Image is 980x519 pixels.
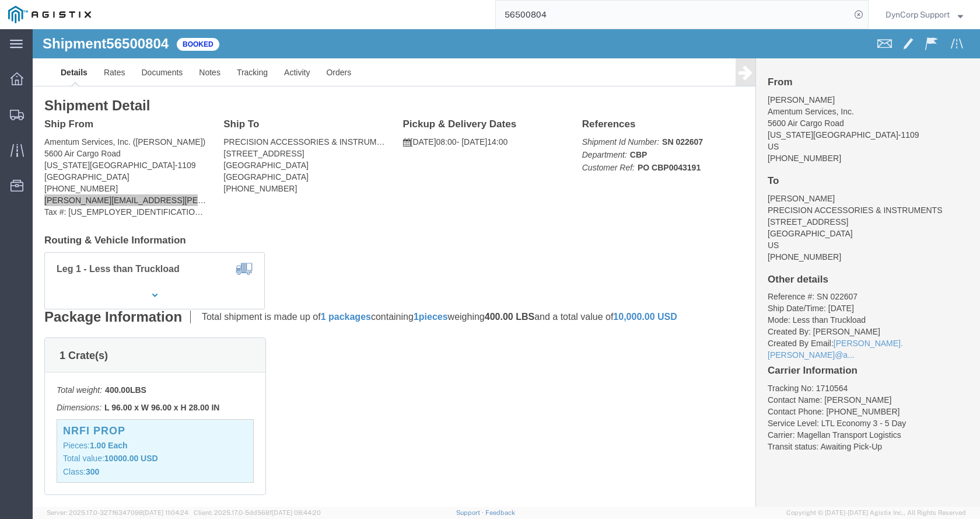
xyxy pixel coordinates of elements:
a: Support [456,509,485,516]
span: Server: 2025.17.0-327f6347098 [47,509,188,516]
input: Search for shipment number, reference number [496,1,850,29]
span: Client: 2025.17.0-5dd568f [194,509,321,516]
iframe: FS Legacy Container [33,29,980,507]
span: DynCorp Support [885,8,950,21]
a: Feedback [485,509,515,516]
span: [DATE] 08:44:20 [272,509,321,516]
img: logo [8,6,91,23]
span: [DATE] 11:04:24 [143,509,188,516]
span: Copyright © [DATE]-[DATE] Agistix Inc., All Rights Reserved [786,508,966,518]
button: DynCorp Support [885,8,964,22]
